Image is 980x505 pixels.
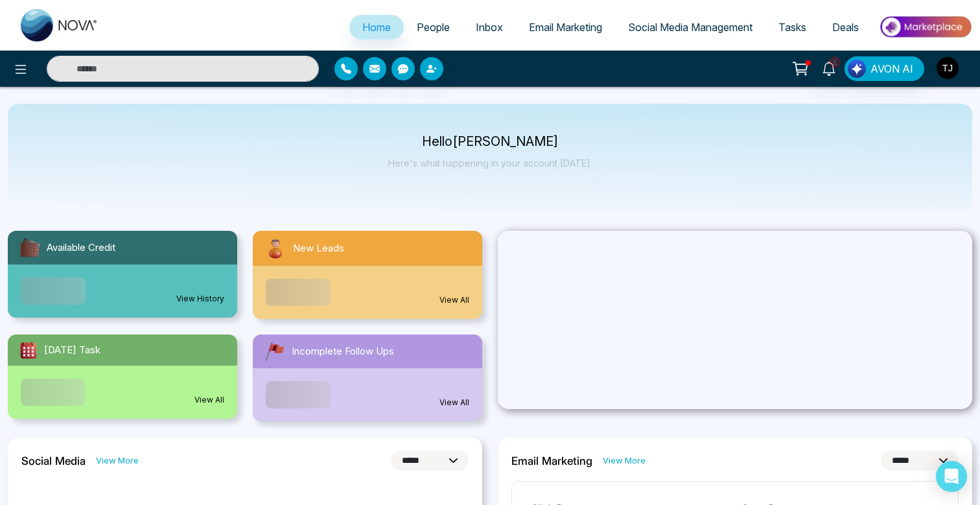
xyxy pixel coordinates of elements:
[832,21,859,34] span: Deals
[516,15,615,40] a: Email Marketing
[194,394,224,406] a: View All
[349,15,404,40] a: Home
[813,56,845,79] a: 1
[404,15,463,40] a: People
[765,15,819,40] a: Tasks
[176,293,224,305] a: View History
[819,15,872,40] a: Deals
[878,12,972,41] img: Market-place.gif
[511,454,592,467] h2: Email Marketing
[96,454,139,467] a: View More
[388,158,592,169] p: Here's what happening in your account [DATE].
[245,231,490,319] a: New LeadsView All
[937,57,959,79] img: User Avatar
[388,136,592,147] p: Hello [PERSON_NAME]
[263,340,286,363] img: followUps.svg
[18,236,41,259] img: availableCredit.svg
[936,461,967,492] div: Open Intercom Messenger
[439,294,469,306] a: View All
[292,344,394,359] span: Incomplete Follow Ups
[263,236,288,261] img: newLeads.svg
[778,21,806,34] span: Tasks
[21,9,99,41] img: Nova CRM Logo
[476,21,503,34] span: Inbox
[829,56,841,68] span: 1
[615,15,765,40] a: Social Media Management
[439,397,469,408] a: View All
[603,454,646,467] a: View More
[417,21,450,34] span: People
[18,340,39,360] img: todayTask.svg
[47,241,115,255] span: Available Credit
[293,241,344,256] span: New Leads
[845,56,924,81] button: AVON AI
[848,60,866,78] img: Lead Flow
[628,21,752,34] span: Social Media Management
[463,15,516,40] a: Inbox
[44,343,100,358] span: [DATE] Task
[21,454,86,467] h2: Social Media
[245,335,490,421] a: Incomplete Follow UpsView All
[529,21,602,34] span: Email Marketing
[870,61,913,76] span: AVON AI
[362,21,391,34] span: Home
